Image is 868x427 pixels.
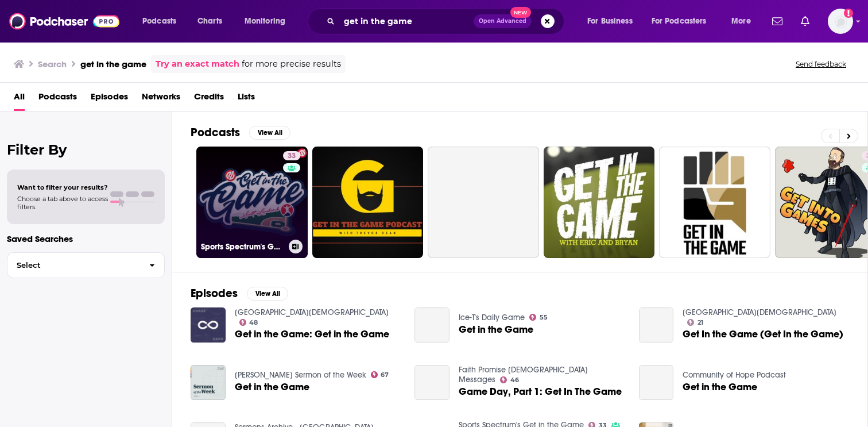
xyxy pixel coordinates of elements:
[142,13,176,29] span: Podcasts
[414,365,449,400] a: Game Day, Part 1: Get In The Game
[723,12,765,30] button: open menu
[459,313,525,322] a: Ice-T's Daily Game
[540,315,548,320] span: 55
[288,151,296,162] span: 33
[196,147,308,258] a: 33Sports Spectrum's Get in the Game
[191,365,226,400] img: Get in the Game
[237,12,300,30] button: open menu
[683,382,757,392] a: Get in the Game
[683,307,836,317] a: Warsaw Community Church
[156,57,239,71] a: Try an exact match
[194,87,224,111] a: Credits
[500,376,519,383] a: 46
[381,372,389,378] span: 67
[459,387,622,397] a: Game Day, Part 1: Get In The Game
[247,287,288,301] button: View All
[235,370,366,380] a: Bethel Redding Sermon of the Week
[639,307,674,343] a: Get In the Game (Get In the Game)
[474,14,532,28] button: Open AdvancedNew
[17,183,108,191] span: Want to filter your results?
[371,371,389,378] a: 67
[197,13,222,29] span: Charts
[38,59,67,70] h3: Search
[687,319,703,326] a: 21
[510,7,531,18] span: New
[201,242,284,252] h3: Sports Spectrum's Get in the Game
[191,307,226,343] img: Get in the Game: Get in the Game
[238,87,255,111] a: Lists
[235,307,389,317] a: Chase Oaks Church
[7,261,140,269] span: Select
[249,320,258,325] span: 48
[7,233,165,244] p: Saved Searches
[191,125,240,140] h2: Podcasts
[80,59,146,70] h3: get in the game
[249,126,290,140] button: View All
[191,125,290,140] a: PodcastsView All
[191,286,288,301] a: EpisodesView All
[339,12,474,30] input: Search podcasts, credits, & more...
[235,329,389,339] a: Get in the Game: Get in the Game
[9,10,119,32] img: Podchaser - Follow, Share and Rate Podcasts
[142,87,180,111] a: Networks
[14,87,25,111] a: All
[796,11,814,31] a: Show notifications dropdown
[91,87,128,111] a: Episodes
[652,13,707,29] span: For Podcasters
[242,57,341,71] span: for more precise results
[17,195,108,211] span: Choose a tab above to access filters.
[459,365,588,384] a: Faith Promise Church Messages
[731,13,751,29] span: More
[479,18,526,24] span: Open Advanced
[697,320,703,325] span: 21
[245,13,285,29] span: Monitoring
[587,13,633,29] span: For Business
[579,12,647,30] button: open menu
[38,87,77,111] a: Podcasts
[459,325,533,334] a: Get in the Game
[844,9,853,18] svg: Email not verified
[510,378,519,383] span: 46
[683,329,843,339] a: Get In the Game (Get In the Game)
[283,151,300,160] a: 33
[828,9,853,34] button: Show profile menu
[644,12,723,30] button: open menu
[319,8,575,34] div: Search podcasts, credits, & more...
[529,314,548,321] a: 55
[191,286,238,301] h2: Episodes
[414,307,449,343] a: Get in the Game
[134,12,191,30] button: open menu
[828,9,853,34] img: User Profile
[792,59,850,69] button: Send feedback
[239,319,258,326] a: 48
[828,9,853,34] span: Logged in as EllaRoseMurphy
[7,141,165,158] h2: Filter By
[768,11,787,31] a: Show notifications dropdown
[7,252,165,278] button: Select
[639,365,674,400] a: Get in the Game
[683,370,786,380] a: Community of Hope Podcast
[235,382,309,392] a: Get in the Game
[190,12,229,30] a: Charts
